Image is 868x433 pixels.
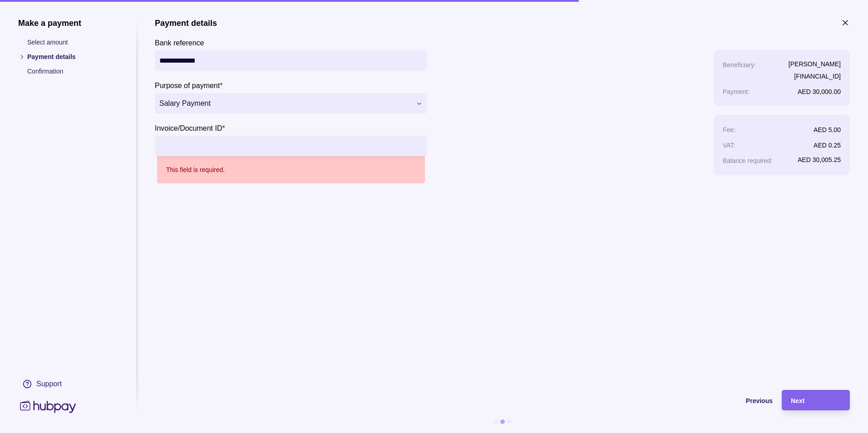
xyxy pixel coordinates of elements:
[155,123,225,133] label: Invoice/Document ID
[723,126,735,133] p: Fee :
[27,37,118,47] p: Select amount
[782,390,850,410] button: Next
[746,397,773,404] span: Previous
[155,124,222,132] p: Invoice/Document ID
[155,80,222,91] label: Purpose of payment
[789,71,841,81] p: [FINANCIAL_ID]
[723,88,750,95] p: Payment :
[36,379,62,389] div: Support
[798,156,841,163] p: AED 30,005.25
[155,39,204,47] p: Bank reference
[723,61,756,69] p: Beneficiary :
[723,142,735,149] p: VAT :
[155,390,773,410] button: Previous
[814,142,841,149] p: AED 0.25
[791,397,804,404] span: Next
[18,374,118,394] a: Support
[159,50,423,71] input: Bank reference
[155,37,204,48] label: Bank reference
[166,165,225,175] p: This field is required.
[789,59,841,69] p: [PERSON_NAME]
[155,18,217,28] h1: Payment details
[159,136,418,156] input: Invoice/Document ID
[155,82,220,89] p: Purpose of payment
[723,157,773,164] p: Balance required :
[27,66,118,76] p: Confirmation
[27,52,118,62] p: Payment details
[798,88,841,95] p: AED 30,000.00
[814,126,841,133] p: AED 5.00
[18,18,118,28] h1: Make a payment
